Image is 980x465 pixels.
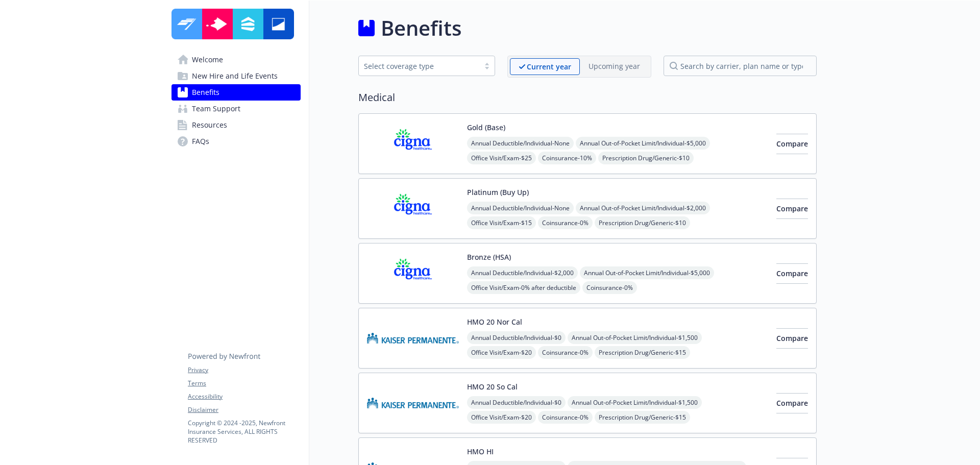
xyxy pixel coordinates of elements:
img: CIGNA carrier logo [367,122,459,165]
a: Welcome [171,52,301,68]
span: Upcoming year [580,58,649,75]
span: Coinsurance - 0% [582,281,637,294]
span: Annual Deductible/Individual - None [467,202,574,214]
span: Coinsurance - 0% [538,216,593,229]
span: Prescription Drug/Generic - $10 [595,216,690,229]
span: Annual Deductible/Individual - $0 [467,396,566,409]
p: Upcoming year [589,61,640,71]
span: Compare [776,139,808,149]
span: Coinsurance - 10% [538,152,596,164]
span: Office Visit/Exam - $20 [467,346,536,359]
input: search by carrier, plan name or type [664,56,817,76]
span: Compare [776,398,808,408]
a: Resources [171,117,301,133]
span: Annual Out-of-Pocket Limit/Individual - $2,000 [576,202,710,214]
span: New Hire and Life Events [192,68,278,84]
span: Annual Deductible/Individual - $0 [467,331,566,344]
p: Current year [527,61,571,72]
span: Welcome [192,52,223,68]
button: Compare [776,393,808,413]
span: Annual Deductible/Individual - $2,000 [467,266,578,279]
button: Compare [776,328,808,349]
span: Annual Out-of-Pocket Limit/Individual - $5,000 [576,137,710,150]
p: Copyright © 2024 - 2025 , Newfront Insurance Services, ALL RIGHTS RESERVED [188,419,300,445]
button: Compare [776,134,808,154]
button: HMO 20 Nor Cal [467,316,522,327]
a: Accessibility [188,392,300,401]
a: Disclaimer [188,405,300,414]
span: Team Support [192,101,240,117]
a: Team Support [171,101,301,117]
span: Office Visit/Exam - 0% after deductible [467,281,580,294]
img: Kaiser Permanente Insurance Company carrier logo [367,316,459,360]
span: Resources [192,117,227,133]
span: Prescription Drug/Generic - $15 [595,346,690,359]
span: Compare [776,204,808,213]
img: CIGNA carrier logo [367,252,459,295]
a: Privacy [188,365,300,375]
h1: Benefits [381,13,461,43]
span: Annual Out-of-Pocket Limit/Individual - $5,000 [580,266,714,279]
span: Prescription Drug/Generic - $10 [598,152,694,164]
span: Compare [776,268,808,278]
span: Office Visit/Exam - $20 [467,411,536,424]
button: HMO HI [467,446,494,457]
h2: Medical [358,90,817,105]
span: Compare [776,333,808,343]
button: HMO 20 So Cal [467,381,518,392]
a: Benefits [171,84,301,101]
span: Office Visit/Exam - $15 [467,216,536,229]
a: FAQs [171,133,301,150]
span: Coinsurance - 0% [538,346,593,359]
img: CIGNA carrier logo [367,187,459,230]
span: Office Visit/Exam - $25 [467,152,536,164]
button: Gold (Base) [467,122,505,133]
a: Terms [188,379,300,388]
div: Select coverage type [364,61,474,71]
span: Prescription Drug/Generic - $15 [595,411,690,424]
button: Compare [776,263,808,284]
img: Kaiser Permanente Insurance Company carrier logo [367,381,459,425]
span: Benefits [192,84,219,101]
span: FAQs [192,133,209,150]
span: Annual Deductible/Individual - None [467,137,574,150]
span: Annual Out-of-Pocket Limit/Individual - $1,500 [568,396,702,409]
span: Annual Out-of-Pocket Limit/Individual - $1,500 [568,331,702,344]
button: Bronze (HSA) [467,252,511,262]
button: Compare [776,199,808,219]
a: New Hire and Life Events [171,68,301,84]
button: Platinum (Buy Up) [467,187,529,198]
span: Coinsurance - 0% [538,411,593,424]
